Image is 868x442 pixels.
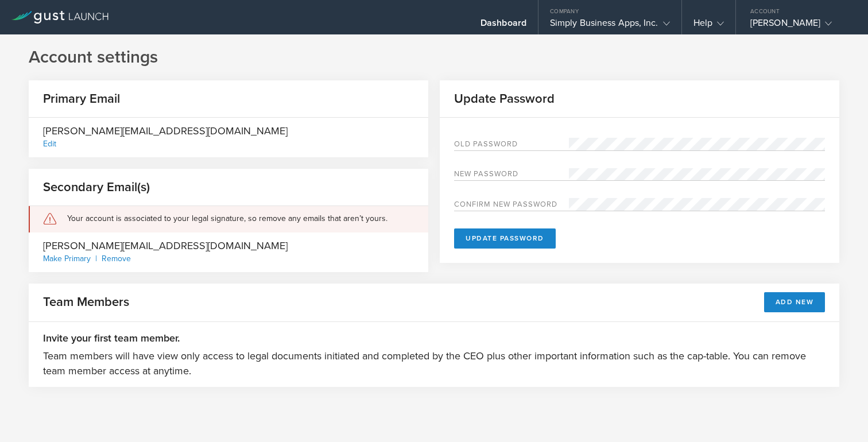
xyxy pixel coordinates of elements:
[480,17,526,34] div: Dashboard
[29,46,839,69] h1: Account settings
[454,141,569,150] label: Old Password
[43,348,825,378] p: Team members will have view only access to legal documents initiated and completed by the CEO plu...
[440,91,555,107] h2: Update Password
[550,17,670,34] div: Simply Business Apps, Inc.
[29,91,120,107] h2: Primary Email
[454,201,569,211] label: Confirm new password
[811,387,868,442] iframe: Chat Widget
[67,213,414,224] div: Your account is associated to your legal signature, so remove any emails that aren’t yours.
[454,228,556,249] button: Update Password
[102,254,131,263] div: Remove
[43,238,288,266] div: [PERSON_NAME][EMAIL_ADDRESS][DOMAIN_NAME]
[43,331,825,346] h3: Invite your first team member.
[693,17,724,34] div: Help
[454,170,569,180] label: New password
[43,294,129,311] h2: Team Members
[43,139,56,149] div: Edit
[43,123,288,152] div: [PERSON_NAME][EMAIL_ADDRESS][DOMAIN_NAME]
[43,254,102,263] div: Make Primary
[29,179,150,196] h2: Secondary Email(s)
[764,292,826,312] button: Add New
[750,17,848,34] div: [PERSON_NAME]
